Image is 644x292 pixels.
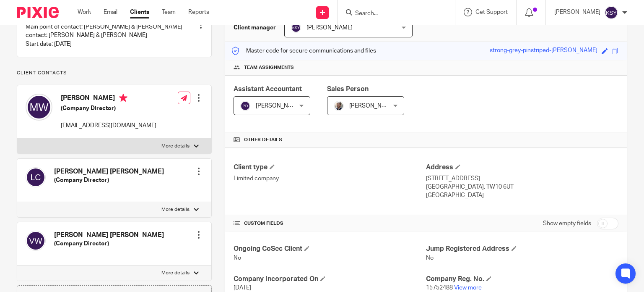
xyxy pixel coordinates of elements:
i: Primary [119,94,127,102]
h4: Address [426,163,618,172]
a: Clients [130,8,149,16]
div: strong-grey-pinstriped-[PERSON_NAME] [490,46,597,56]
span: 15752488 [426,285,453,291]
img: svg%3E [26,231,46,251]
img: svg%3E [605,6,618,19]
h4: Jump Registered Address [426,245,618,253]
span: [PERSON_NAME] [349,103,395,109]
p: More details [161,206,190,213]
a: Work [78,8,91,16]
h5: (Company Director) [54,239,164,248]
span: Assistant Accountant [234,86,302,92]
img: svg%3E [291,23,301,33]
span: Sales Person [327,86,369,92]
p: More details [161,270,190,276]
span: [DATE] [234,285,251,291]
h4: [PERSON_NAME] [PERSON_NAME] [54,167,164,176]
label: Show empty fields [543,219,591,228]
p: [EMAIL_ADDRESS][DOMAIN_NAME] [61,121,156,130]
a: Reports [188,8,209,16]
img: svg%3E [240,101,250,111]
h5: (Company Director) [54,176,164,184]
h4: Ongoing CoSec Client [234,245,426,253]
h4: CUSTOM FIELDS [234,220,426,227]
a: Team [162,8,176,16]
h5: (Company Director) [61,104,156,113]
h3: Client manager [234,24,276,32]
p: [GEOGRAPHIC_DATA], TW10 6UT [426,183,618,191]
span: Team assignments [244,64,294,71]
p: More details [161,143,190,150]
p: Client contacts [17,70,212,76]
span: No [426,255,434,261]
span: [PERSON_NAME] [256,103,302,109]
input: Search [354,10,430,18]
h4: [PERSON_NAME] [61,94,156,104]
span: [PERSON_NAME] [306,25,353,31]
h4: Company Reg. No. [426,275,618,284]
p: [GEOGRAPHIC_DATA] [426,191,618,200]
p: [PERSON_NAME] [554,8,600,16]
span: Other details [244,137,282,143]
h4: [PERSON_NAME] [PERSON_NAME] [54,231,164,239]
img: svg%3E [26,94,52,121]
a: View more [454,285,482,291]
h4: Company Incorporated On [234,275,426,284]
img: Pixie [17,7,59,18]
p: [STREET_ADDRESS] [426,174,618,183]
span: No [234,255,241,261]
p: Limited company [234,174,426,183]
span: Get Support [475,9,508,15]
img: Matt%20Circle.png [334,101,344,111]
h4: Client type [234,163,426,172]
img: svg%3E [26,167,46,187]
a: Email [104,8,117,16]
p: Master code for secure communications and files [231,47,376,55]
